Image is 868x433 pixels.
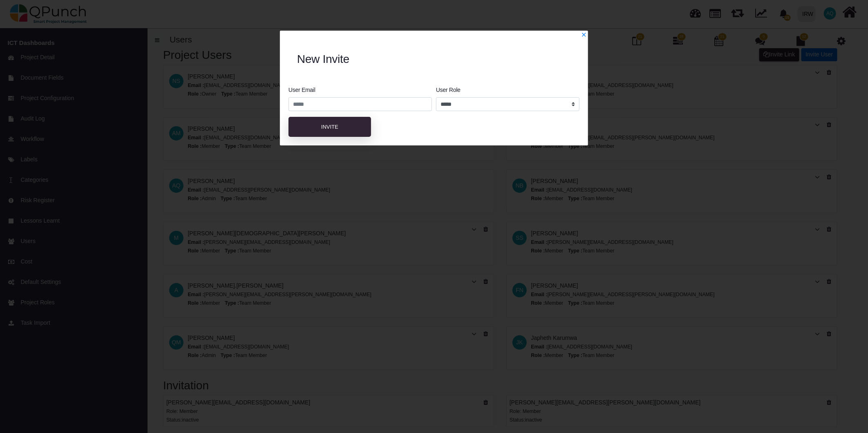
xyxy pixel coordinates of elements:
span: Invite [321,124,338,130]
a: x [581,31,587,38]
button: Invite [289,117,371,137]
label: User Role [436,86,461,94]
h2: New Invite [297,52,571,66]
svg: x [581,32,587,38]
label: User Email [289,86,315,94]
